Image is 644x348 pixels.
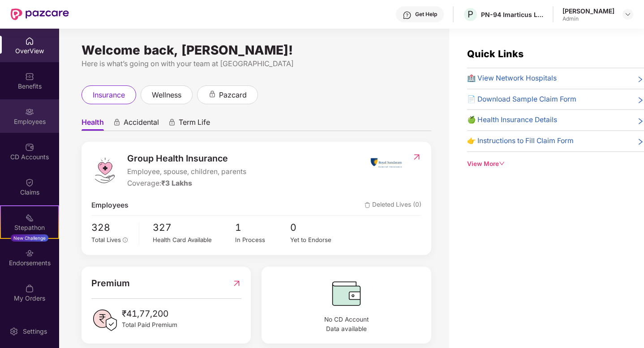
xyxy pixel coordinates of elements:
span: Health [82,118,104,131]
div: Stepathon [1,223,58,232]
div: Admin [562,15,614,22]
div: [PERSON_NAME] [562,7,614,15]
span: pazcard [219,89,247,101]
span: Employees [91,200,129,211]
span: 0 [290,220,345,235]
div: Settings [20,327,50,336]
img: CDBalanceIcon [271,276,421,310]
div: animation [168,119,176,127]
div: animation [113,119,121,127]
span: 📄 Download Sample Claim Form [467,94,576,105]
img: insurerIcon [369,152,403,174]
span: ₹41,77,200 [122,307,177,320]
span: Quick Links [467,48,524,59]
span: 328 [91,220,133,235]
img: New Pazcare Logo [11,8,69,20]
span: insurance [93,89,125,101]
img: svg+xml;base64,PHN2ZyBpZD0iQmVuZWZpdHMiIHhtbG5zPSJodHRwOi8vd3d3LnczLm9yZy8yMDAwL3N2ZyIgd2lkdGg9Ij... [25,72,34,81]
span: right [637,75,644,84]
img: deleteIcon [365,202,370,208]
span: ₹3 Lakhs [161,179,192,187]
img: RedirectIcon [412,153,421,161]
img: svg+xml;base64,PHN2ZyBpZD0iRW5kb3JzZW1lbnRzIiB4bWxucz0iaHR0cDovL3d3dy53My5vcmcvMjAwMC9zdmciIHdpZH... [25,249,34,258]
img: svg+xml;base64,PHN2ZyBpZD0iSGVscC0zMngzMiIgeG1sbnM9Imh0dHA6Ly93d3cudzMub3JnLzIwMDAvc3ZnIiB3aWR0aD... [403,11,412,20]
div: animation [208,90,216,98]
span: 🍏 Health Insurance Details [467,115,557,126]
div: Health Card Available [153,235,235,245]
div: Yet to Endorse [290,235,345,245]
span: 1 [235,220,290,235]
span: right [637,96,644,105]
span: No CD Account Data available [271,315,421,334]
span: info-circle [123,238,128,243]
div: Welcome back, [PERSON_NAME]! [82,47,431,54]
img: svg+xml;base64,PHN2ZyBpZD0iRW1wbG95ZWVzIiB4bWxucz0iaHR0cDovL3d3dy53My5vcmcvMjAwMC9zdmciIHdpZHRoPS... [25,107,34,116]
img: PaidPremiumIcon [91,307,118,334]
span: wellness [152,89,181,101]
span: Total Lives [91,236,121,243]
img: svg+xml;base64,PHN2ZyBpZD0iSG9tZSIgeG1sbnM9Imh0dHA6Ly93d3cudzMub3JnLzIwMDAvc3ZnIiB3aWR0aD0iMjAiIG... [25,37,34,46]
img: RedirectIcon [232,276,241,290]
span: 🏥 View Network Hospitals [467,73,557,84]
span: 👉 Instructions to Fill Claim Form [467,136,574,147]
span: down [499,161,505,167]
div: Coverage: [127,178,246,189]
span: Total Paid Premium [122,320,177,330]
span: Employee, spouse, children, parents [127,166,246,178]
img: svg+xml;base64,PHN2ZyBpZD0iQ2xhaW0iIHhtbG5zPSJodHRwOi8vd3d3LnczLm9yZy8yMDAwL3N2ZyIgd2lkdGg9IjIwIi... [25,178,34,187]
img: svg+xml;base64,PHN2ZyBpZD0iRHJvcGRvd24tMzJ4MzIiIHhtbG5zPSJodHRwOi8vd3d3LnczLm9yZy8yMDAwL3N2ZyIgd2... [624,11,631,18]
img: svg+xml;base64,PHN2ZyBpZD0iTXlfT3JkZXJzIiBkYXRhLW5hbWU9Ik15IE9yZGVycyIgeG1sbnM9Imh0dHA6Ly93d3cudz... [25,284,34,293]
span: right [637,116,644,126]
span: 327 [153,220,235,235]
img: svg+xml;base64,PHN2ZyBpZD0iU2V0dGluZy0yMHgyMCIgeG1sbnM9Imh0dHA6Ly93d3cudzMub3JnLzIwMDAvc3ZnIiB3aW... [9,327,18,336]
img: logo [91,157,118,184]
img: svg+xml;base64,PHN2ZyB4bWxucz0iaHR0cDovL3d3dy53My5vcmcvMjAwMC9zdmciIHdpZHRoPSIyMSIgaGVpZ2h0PSIyMC... [25,213,34,222]
span: right [637,137,644,147]
span: Accidental [124,118,159,131]
span: Group Health Insurance [127,152,246,166]
span: Premium [91,276,130,290]
span: Deleted Lives (0) [365,200,421,211]
img: svg+xml;base64,PHN2ZyBpZD0iQ0RfQWNjb3VudHMiIGRhdGEtbmFtZT0iQ0QgQWNjb3VudHMiIHhtbG5zPSJodHRwOi8vd3... [25,143,34,152]
div: Here is what’s going on with your team at [GEOGRAPHIC_DATA] [82,58,431,69]
div: In Process [235,235,290,245]
span: Term Life [179,118,210,131]
div: New Challenge [11,234,48,242]
div: PN-94 Imarticus Learning Private Limited [481,10,544,19]
div: Get Help [415,11,437,18]
div: View More [467,159,644,169]
span: P [468,9,473,20]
